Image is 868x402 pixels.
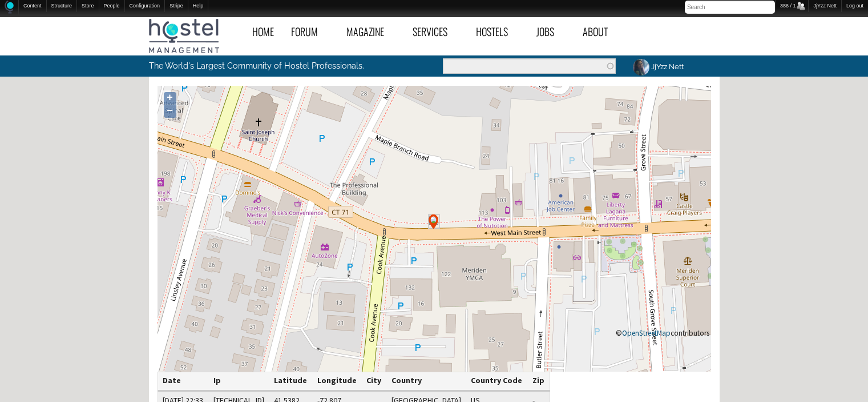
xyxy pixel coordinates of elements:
a: Hostels [467,19,528,45]
a: Services [404,19,467,45]
a: OpenStreetMap [622,328,671,338]
img: Home [5,1,14,14]
th: Latitude [269,372,313,391]
a: Jobs [528,19,574,45]
th: City [362,372,387,391]
p: The World's Largest Community of Hostel Professionals. [149,55,387,76]
div: © contributors [616,329,709,337]
input: Search [685,1,775,14]
a: About [574,19,628,45]
th: Country Code [466,372,528,391]
a: Forum [282,19,338,45]
th: Country [386,372,466,391]
img: JjYzz Nett's picture [631,57,651,77]
a: − [164,105,176,118]
a: Home [244,19,282,45]
th: Date [158,372,208,391]
a: + [164,92,176,105]
a: Magazine [338,19,404,45]
img: Hostel Management Home [149,19,219,53]
input: Enter the terms you wish to search for. [443,58,616,74]
th: Ip [208,372,269,391]
th: Longitude [312,372,362,391]
th: Zip [527,372,550,391]
a: JjYzz Nett [624,55,691,78]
